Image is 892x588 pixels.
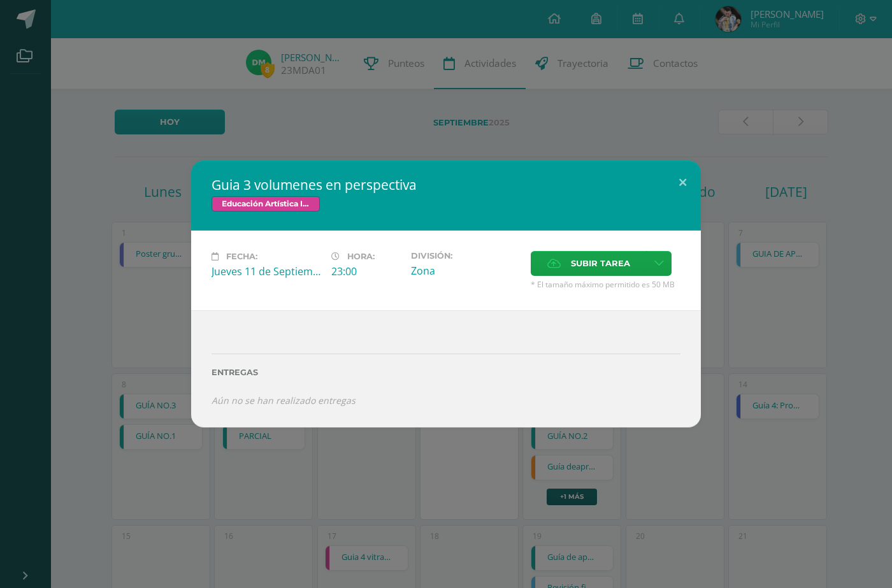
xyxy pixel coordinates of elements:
[331,264,401,278] div: 23:00
[212,176,680,194] h2: Guia 3 volumenes en perspectiva
[531,279,680,290] span: * El tamaño máximo permitido es 50 MB
[212,264,321,278] div: Jueves 11 de Septiembre
[212,196,320,212] span: Educación Artística II, Artes Plásticas
[411,264,521,278] div: Zona
[411,251,521,261] label: División:
[212,394,356,406] i: Aún no se han realizado entregas
[665,161,701,204] button: Close (Esc)
[212,368,680,377] label: Entregas
[571,252,630,275] span: Subir tarea
[347,252,375,261] span: Hora:
[226,252,257,261] span: Fecha:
